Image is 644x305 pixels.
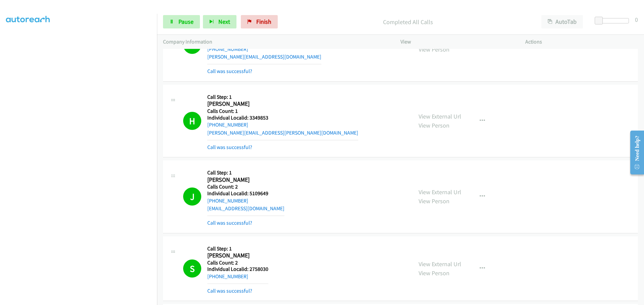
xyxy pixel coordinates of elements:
[241,15,278,28] a: Finish
[178,18,194,25] span: Pause
[207,46,248,52] a: [PHONE_NUMBER]
[419,122,449,129] a: View Person
[419,188,461,196] a: View External Url
[525,38,638,46] p: Actions
[207,169,284,176] h5: Call Step: 1
[419,260,461,268] a: View External Url
[207,100,358,108] h2: [PERSON_NAME]
[207,245,268,252] h5: Call Step: 1
[163,15,200,28] a: Pause
[207,115,358,121] h5: Individual Localid: 3349853
[207,130,358,136] a: [PERSON_NAME][EMAIL_ADDRESS][PERSON_NAME][DOMAIN_NAME]
[207,176,284,184] h2: [PERSON_NAME]
[207,144,252,150] a: Call was successful?
[635,15,638,24] div: 0
[207,273,248,280] a: [PHONE_NUMBER]
[207,68,252,74] a: Call was successful?
[207,266,268,273] h5: Individual Localid: 2758030
[207,205,284,212] a: [EMAIL_ADDRESS][DOMAIN_NAME]
[256,18,271,25] span: Finish
[207,220,252,226] a: Call was successful?
[419,197,449,205] a: View Person
[419,112,461,120] a: View External Url
[400,38,513,46] p: View
[207,190,284,197] h5: Individual Localid: 5109649
[183,112,201,130] h1: H
[207,108,358,115] h5: Calls Count: 1
[207,252,268,259] h2: [PERSON_NAME]
[287,17,529,26] p: Completed All Calls
[207,288,252,294] a: Call was successful?
[218,18,230,25] span: Next
[598,18,629,23] div: Delay between calls (in seconds)
[419,269,449,277] a: View Person
[203,15,236,28] button: Next
[419,46,449,53] a: View Person
[625,126,644,179] iframe: Resource Center
[183,259,201,278] h1: S
[183,187,201,206] h1: J
[207,183,284,190] h5: Calls Count: 2
[207,259,268,266] h5: Calls Count: 2
[207,54,321,60] a: [PERSON_NAME][EMAIL_ADDRESS][DOMAIN_NAME]
[207,122,248,128] a: [PHONE_NUMBER]
[163,38,388,46] p: Company Information
[541,15,583,28] button: AutoTab
[207,198,248,204] a: [PHONE_NUMBER]
[207,94,358,100] h5: Call Step: 1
